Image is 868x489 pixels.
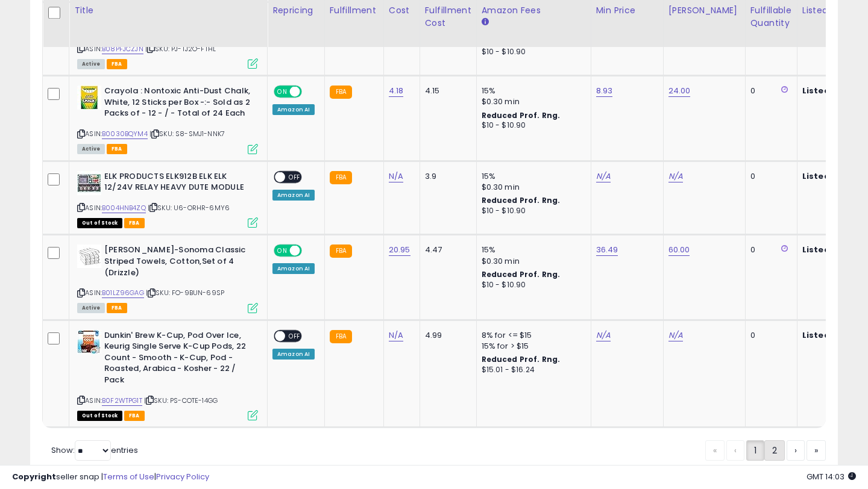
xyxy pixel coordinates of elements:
[77,330,101,354] img: 51+CKIUluRL._SL40_.jpg
[389,329,403,341] a: N/A
[482,206,582,216] div: $10 - $10.90
[482,195,561,205] b: Reduced Prof. Rng.
[482,269,561,279] b: Reduced Prof. Rng.
[272,263,315,274] div: Amazon AI
[272,349,315,360] div: Amazon AI
[102,203,146,213] a: B004HNB4ZQ
[802,85,857,96] b: Listed Price:
[145,44,216,54] span: | SKU: PJ-TJ2O-FTHL
[482,17,489,28] small: Amazon Fees.
[77,171,101,195] img: 511+ADsfqqL._SL40_.jpg
[124,411,145,421] span: FBA
[272,104,315,115] div: Amazon AI
[275,246,290,256] span: ON
[596,329,611,341] a: N/A
[389,85,404,97] a: 4.18
[668,329,683,341] a: N/A
[107,59,127,69] span: FBA
[104,244,251,281] b: [PERSON_NAME]-Sonoma Classic Striped Towels, Cotton,Set of 4 (Drizzle)
[285,172,304,182] span: OFF
[425,86,467,96] div: 4.15
[482,47,582,57] div: $10 - $10.90
[668,170,683,182] a: N/A
[807,471,856,482] span: 2025-08-15 14:03 GMT
[77,218,122,228] span: All listings that are currently out of stock and unavailable for purchase on Amazon
[389,4,415,17] div: Cost
[51,444,138,456] span: Show: entries
[275,87,290,97] span: ON
[482,4,586,17] div: Amazon Fees
[668,85,691,97] a: 24.00
[482,365,582,375] div: $15.01 - $16.24
[102,288,144,298] a: B01LZ96GAG
[425,171,467,182] div: 3.9
[425,330,467,341] div: 4.99
[12,472,209,483] div: seller snap | |
[300,87,319,97] span: OFF
[482,171,582,182] div: 15%
[750,330,788,341] div: 0
[77,86,258,152] div: ASIN:
[124,218,145,228] span: FBA
[814,444,818,456] span: »
[596,244,618,256] a: 36.49
[802,170,857,182] b: Listed Price:
[104,86,251,122] b: Crayola : Nontoxic Anti-Dust Chalk, White, 12 Sticks per Box -:- Sold as 2 Packs of - 12 - / - To...
[77,411,122,421] span: All listings that are currently out of stock and unavailable for purchase on Amazon
[102,129,148,139] a: B0030BQYM4
[389,170,403,182] a: N/A
[330,86,352,99] small: FBA
[77,144,105,154] span: All listings currently available for purchase on Amazon
[425,4,471,30] div: Fulfillment Cost
[482,330,582,341] div: 8% for <= $15
[482,86,582,96] div: 15%
[750,86,788,96] div: 0
[482,120,582,131] div: $10 - $10.90
[77,12,258,68] div: ASIN:
[103,471,154,482] a: Terms of Use
[104,171,251,196] b: ELK PRODUCTS ELK912B ELK ELK 12/24V RELAY HEAVY DUTE MODULE
[389,244,410,256] a: 20.95
[156,471,209,482] a: Privacy Policy
[74,4,262,17] div: Title
[764,440,785,461] a: 2
[802,329,857,341] b: Listed Price:
[668,4,740,17] div: [PERSON_NAME]
[77,303,105,313] span: All listings currently available for purchase on Amazon
[750,244,788,255] div: 0
[285,331,304,341] span: OFF
[77,244,258,311] div: ASIN:
[107,144,127,154] span: FBA
[77,86,101,110] img: 51nVvBX0zfL._SL40_.jpg
[482,280,582,290] div: $10 - $10.90
[482,244,582,255] div: 15%
[104,330,251,389] b: Dunkin' Brew K-Cup, Pod Over Ice, Keurig Single Serve K-Cup Pods, 22 Count - Smooth - K-Cup, Pod ...
[300,246,319,256] span: OFF
[148,203,230,213] span: | SKU: U6-ORHR-6MY6
[272,4,319,17] div: Repricing
[482,341,582,352] div: 15% for > $15
[77,171,258,227] div: ASIN:
[146,288,224,297] span: | SKU: FO-9BUN-69SP
[144,396,218,405] span: | SKU: PS-COTE-14GG
[77,59,105,69] span: All listings currently available for purchase on Amazon
[272,190,315,201] div: Amazon AI
[482,110,561,120] b: Reduced Prof. Rng.
[330,4,379,17] div: Fulfillment
[482,96,582,107] div: $0.30 min
[750,4,792,30] div: Fulfillable Quantity
[102,396,142,406] a: B0F2WTPG1T
[596,4,658,17] div: Min Price
[12,471,56,482] strong: Copyright
[77,330,258,419] div: ASIN:
[149,129,225,139] span: | SKU: S8-SMJ1-NNK7
[330,244,352,258] small: FBA
[596,170,611,182] a: N/A
[482,354,561,364] b: Reduced Prof. Rng.
[482,182,582,193] div: $0.30 min
[77,244,101,268] img: 41ehOn64M5L._SL40_.jpg
[425,244,467,255] div: 4.47
[102,44,143,54] a: B08PFJCZJN
[482,256,582,267] div: $0.30 min
[668,244,690,256] a: 60.00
